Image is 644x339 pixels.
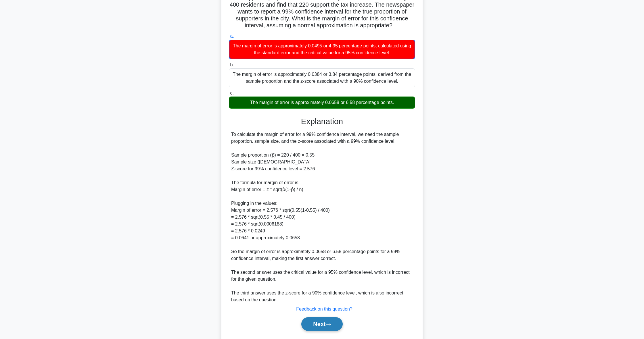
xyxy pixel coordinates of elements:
button: Next [301,317,342,331]
div: The margin of error is approximately 0.0658 or 6.58 percentage points. [229,97,415,109]
a: Feedback on this question? [296,307,352,311]
span: a. [230,34,234,38]
div: To calculate the margin of error for a 99% confidence interval, we need the sample proportion, sa... [231,131,413,303]
h3: Explanation [232,117,412,126]
div: The margin of error is approximately 0.0384 or 3.84 percentage points, derived from the sample pr... [229,68,415,87]
span: c. [230,90,233,95]
span: b. [230,62,234,67]
div: The margin of error is approximately 0.0495 or 4.95 percentage points, calculated using the stand... [229,40,415,59]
